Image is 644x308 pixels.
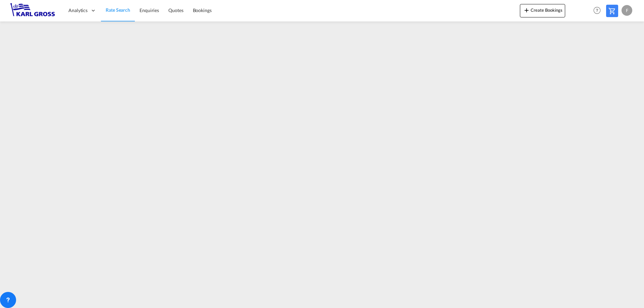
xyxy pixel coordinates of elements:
[523,6,531,14] md-icon: icon-plus 400-fg
[68,7,88,14] span: Analytics
[622,5,632,16] div: F
[168,7,183,13] span: Quotes
[591,5,603,16] span: Help
[193,7,212,13] span: Bookings
[10,3,55,18] img: 3269c73066d711f095e541db4db89301.png
[106,7,130,13] span: Rate Search
[520,4,565,17] button: icon-plus 400-fgCreate Bookings
[591,5,606,17] div: Help
[140,7,159,13] span: Enquiries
